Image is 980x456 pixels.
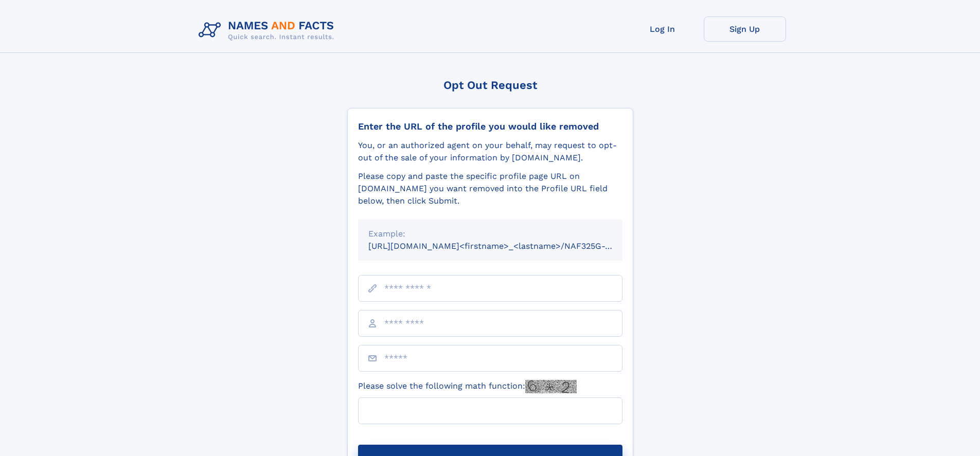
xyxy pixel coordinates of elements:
[358,121,622,132] div: Enter the URL of the profile you would like removed
[621,16,704,42] a: Log In
[368,228,612,240] div: Example:
[358,380,577,393] label: Please solve the following math function:
[368,241,642,251] small: [URL][DOMAIN_NAME]<firstname>_<lastname>/NAF325G-xxxxxxxx
[347,79,633,92] div: Opt Out Request
[358,170,622,207] div: Please copy and paste the specific profile page URL on [DOMAIN_NAME] you want removed into the Pr...
[358,139,622,164] div: You, or an authorized agent on your behalf, may request to opt-out of the sale of your informatio...
[194,16,343,44] img: Logo Names and Facts
[704,16,786,42] a: Sign Up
